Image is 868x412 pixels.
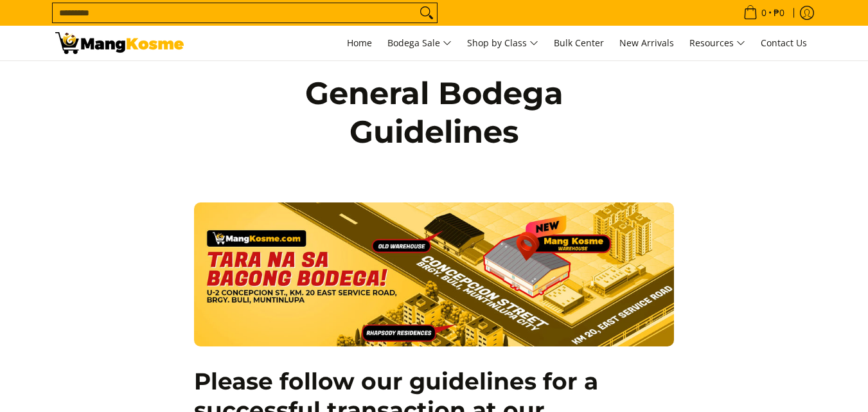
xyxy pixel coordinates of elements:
[416,3,437,22] button: Search
[772,8,786,17] span: ₱0
[754,26,813,60] a: Contact Us
[347,37,372,49] span: Home
[467,35,538,51] span: Shop by Class
[461,26,545,60] a: Shop by Class
[55,32,184,54] img: Bodega Customers Reminders l Mang Kosme: Home Appliance Warehouse Sale
[759,8,768,17] span: 0
[341,26,378,60] a: Home
[554,37,604,49] span: Bulk Center
[683,26,752,60] a: Resources
[387,35,452,51] span: Bodega Sale
[613,26,680,60] a: New Arrivals
[689,35,745,51] span: Resources
[248,74,621,151] h1: General Bodega Guidelines
[197,26,813,60] nav: Main Menu
[740,6,788,20] span: •
[194,202,674,347] img: tara sa warehouse ni mang kosme
[619,37,674,49] span: New Arrivals
[381,26,458,60] a: Bodega Sale
[761,37,807,49] span: Contact Us
[547,26,610,60] a: Bulk Center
